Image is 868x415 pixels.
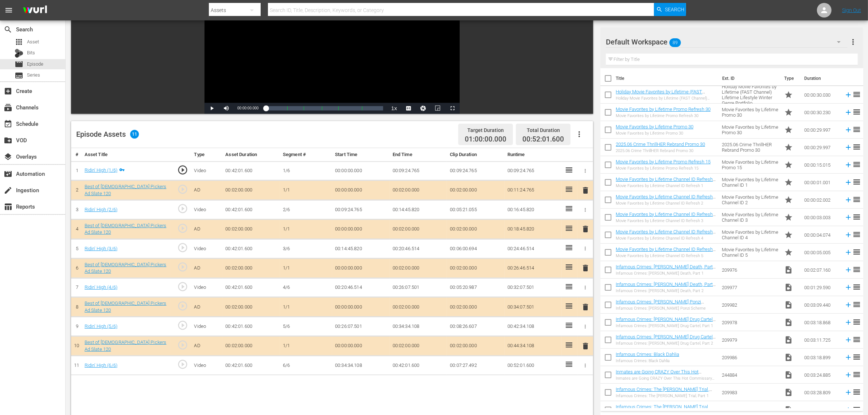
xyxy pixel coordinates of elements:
[801,156,841,174] td: 00:00:15.015
[4,87,12,96] span: Create
[852,230,861,239] span: reorder
[85,300,167,313] a: Best of [DEMOGRAPHIC_DATA] Pickers Ad Slate 120
[4,152,12,161] span: Overlays
[390,219,447,239] td: 00:02:00.000
[616,212,716,222] a: Movie Favorites by Lifetime Channel ID Refresh 3
[784,336,793,344] span: Video
[844,126,852,134] svg: Add to Episode
[191,219,222,239] td: AD
[844,371,852,379] svg: Add to Episode
[431,103,445,114] button: Picture-in-Picture
[445,103,460,114] button: Fullscreen
[844,213,852,221] svg: Add to Episode
[801,384,841,401] td: 00:03:28.809
[616,306,716,311] div: Infamous Crimes: [PERSON_NAME] Ponzi Scheme
[852,265,861,274] span: reorder
[616,299,704,310] a: Infamous Crimes: [PERSON_NAME] Ponzi Scheme
[852,248,861,256] span: reorder
[616,376,716,381] div: Inmates are Going CRAZY Over This Hot Commissary Commodity
[71,258,82,278] td: 6
[616,334,716,345] a: Infamous Crimes: [PERSON_NAME] Drug Cartel, Part 2
[852,283,861,291] span: reorder
[800,68,844,89] th: Duration
[222,258,280,278] td: 00:02:00.000
[719,244,781,261] td: Movie Favorites by Lifetime Channel ID 5
[4,103,12,112] span: Channels
[447,219,505,239] td: 00:02:00.000
[177,242,188,253] span: play_circle_outline
[222,181,280,200] td: 00:02:00.000
[390,297,447,317] td: 00:02:00.000
[852,90,861,99] span: reorder
[581,264,590,272] span: delete
[801,244,841,261] td: 00:00:05.005
[719,261,781,279] td: 209976
[390,161,447,181] td: 00:09:24.765
[616,341,716,346] div: Infamous Crimes: [PERSON_NAME] Drug Cartel, Part 2
[719,156,781,174] td: Movie Favorites by Lifetime Promo 15
[801,209,841,226] td: 00:00:03.003
[581,302,590,312] button: delete
[616,323,716,328] div: Infamous Crimes: [PERSON_NAME] Drug Cartel, Part 1
[130,130,139,139] span: 11
[784,283,793,292] span: Video
[784,108,793,117] span: Promo
[222,317,280,336] td: 00:42:01.600
[801,331,841,349] td: 00:03:11.725
[784,353,793,362] span: Video
[616,113,711,118] div: Movie Favorites by Lifetime Promo Refresh 30
[71,219,82,239] td: 4
[784,248,793,257] span: Promo
[719,331,781,349] td: 209979
[844,266,852,274] svg: Add to Episode
[71,278,82,297] td: 7
[719,174,781,191] td: Movie Favorites by Lifetime Channel ID 1
[280,317,332,336] td: 5/6
[177,223,188,234] span: play_circle_outline
[581,186,590,195] span: delete
[718,68,780,89] th: Ext. ID
[76,130,139,139] div: Episode Assets
[237,106,258,110] span: 00:00:00.000
[280,278,332,297] td: 4/6
[332,258,390,278] td: 00:00:00.000
[581,303,590,311] span: delete
[4,6,13,15] span: menu
[801,279,841,296] td: 00:01:29.590
[177,281,188,292] span: play_circle_outline
[616,201,716,206] div: Movie Favorites by Lifetime Channel ID Refresh 2
[85,340,167,352] a: Best of [DEMOGRAPHIC_DATA] Pickers Ad Slate 120
[606,32,848,52] div: Default Workspace
[719,349,781,366] td: 209986
[222,148,280,162] th: Asset Duration
[719,209,781,226] td: Movie Favorites by Lifetime Channel ID 3
[71,181,82,200] td: 2
[616,148,705,153] div: 2025.06 Crime ThrillHER Rebrand Promo 30
[191,239,222,259] td: Video
[71,317,82,336] td: 9
[505,181,562,200] td: 00:11:24.765
[85,167,117,173] a: Ridin' High (1/6)
[852,143,861,151] span: reorder
[852,353,861,361] span: reorder
[784,195,793,204] span: Promo
[616,247,716,257] a: Movie Favorites by Lifetime Channel ID Refresh 5
[4,136,12,145] span: VOD
[522,125,564,135] div: Total Duration
[616,271,716,276] div: Infamous Crimes: [PERSON_NAME] Death, Part 1
[27,49,35,57] span: Bits
[191,317,222,336] td: Video
[416,103,431,114] button: Jump To Time
[849,38,858,46] span: more_vert
[784,178,793,187] span: Promo
[390,336,447,356] td: 00:02:00.000
[581,263,590,274] button: delete
[670,35,681,50] span: 89
[801,139,841,156] td: 00:00:29.997
[844,108,852,116] svg: Add to Episode
[71,356,82,375] td: 11
[332,181,390,200] td: 00:00:00.000
[844,196,852,204] svg: Add to Episode
[191,336,222,356] td: AD
[222,297,280,317] td: 00:02:00.000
